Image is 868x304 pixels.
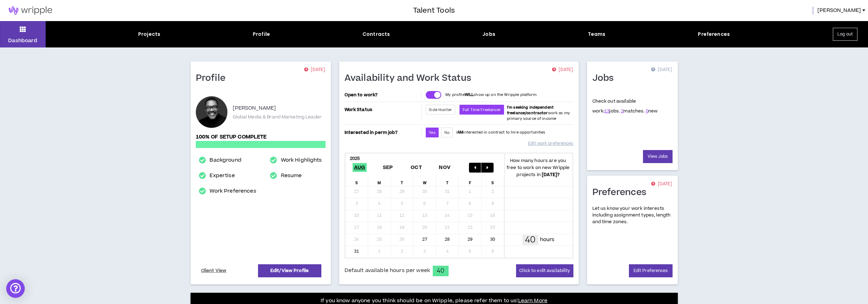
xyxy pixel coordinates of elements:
h1: Profile [196,73,231,84]
span: matches. [621,108,644,114]
strong: AM [457,130,463,135]
span: Nov [437,163,452,172]
span: Oct [409,163,423,172]
span: Yes [429,130,435,135]
span: work as my primary source of income [507,105,570,121]
div: T [436,175,459,186]
p: [DATE] [651,181,672,188]
p: hours [540,236,555,244]
div: Projects [138,31,160,38]
a: Resume [281,172,302,180]
a: Edit Preferences [629,264,673,277]
p: Check out available work: [592,98,658,114]
strong: WILL [465,92,474,97]
a: Expertise [210,172,234,180]
a: View Jobs [643,150,673,163]
p: Interested in perm job? [345,128,420,137]
p: Work Status [345,105,420,115]
span: Side Hustler [429,107,452,112]
b: 2025 [350,155,360,162]
a: 13 [604,108,609,114]
b: I'm seeking independent freelance/contractor [507,105,554,116]
div: W [413,175,436,186]
a: Background [210,156,241,164]
p: I interested in contract to hire opportunities [456,130,546,135]
b: [DATE] ? [542,172,560,178]
div: Preferences [698,31,730,38]
p: Global Media & Brand Marketing Leader [233,114,322,120]
p: Open to work? [345,92,420,98]
h1: Jobs [592,73,619,84]
p: [DATE] [304,66,325,73]
a: 2 [621,108,623,114]
a: Work Preferences [210,187,256,195]
button: Log out [833,28,857,41]
span: new [646,108,658,114]
p: [DATE] [651,66,672,73]
div: Jobs [482,31,495,38]
p: 100% of setup complete [196,133,326,141]
p: My profile show up on the Wripple platform [445,92,536,98]
div: Open Intercom Messenger [6,279,25,298]
h1: Preferences [592,187,652,198]
p: Dashboard [8,37,37,44]
a: Edit work preferences [528,137,573,150]
span: [PERSON_NAME] [817,7,861,14]
h1: Availability and Work Status [345,73,477,84]
span: Sep [381,163,394,172]
span: Default available hours per week [345,267,430,274]
div: S [346,175,368,186]
div: F [459,175,482,186]
div: T [391,175,414,186]
p: [DATE] [552,66,573,73]
a: Edit/View Profile [258,264,321,277]
a: Client View [200,265,228,277]
p: How many hours are you free to work on new Wripple projects in [504,157,572,178]
div: Andre M. [196,96,227,128]
a: Work Highlights [281,156,322,164]
div: Contracts [362,31,390,38]
a: 0 [646,108,648,114]
p: [PERSON_NAME] [233,104,276,112]
span: jobs. [604,108,620,114]
span: Aug [353,163,367,172]
div: M [368,175,391,186]
span: No [444,130,450,135]
h3: Talent Tools [413,5,455,16]
p: Let us know your work interests including assignment types, length and time zones. [592,205,673,226]
div: Profile [253,31,270,38]
div: S [482,175,504,186]
div: Teams [588,31,606,38]
button: Click to edit availability [516,264,573,277]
